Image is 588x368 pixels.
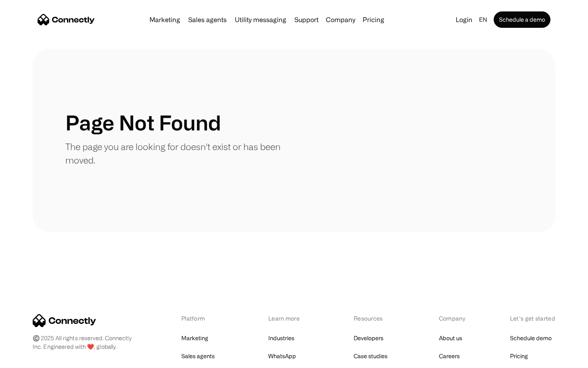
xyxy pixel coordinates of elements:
[268,350,296,362] a: WhatsApp
[354,350,388,362] a: Case studies
[181,332,208,344] a: Marketing
[232,16,290,23] a: Utility messaging
[323,14,358,25] div: Company
[354,314,396,323] div: Resources
[476,14,492,25] div: en
[16,354,49,365] ul: Language list
[494,11,550,28] a: Schedule a demo
[65,140,294,167] p: The page you are looking for doesn't exist or has been moved.
[510,314,555,323] div: Let’s get started
[8,353,49,365] aside: Language selected: English
[452,14,476,25] a: Login
[439,314,468,323] div: Company
[359,16,388,23] a: Pricing
[181,314,226,323] div: Platform
[510,350,528,362] a: Pricing
[439,332,462,344] a: About us
[185,16,230,23] a: Sales agents
[38,13,95,26] a: home
[479,14,487,25] div: en
[146,16,183,23] a: Marketing
[326,14,355,25] div: Company
[268,332,294,344] a: Industries
[291,16,322,23] a: Support
[181,350,215,362] a: Sales agents
[65,110,221,135] h1: Page Not Found
[439,350,460,362] a: Careers
[510,332,552,344] a: Schedule demo
[268,314,311,323] div: Learn more
[354,332,383,344] a: Developers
